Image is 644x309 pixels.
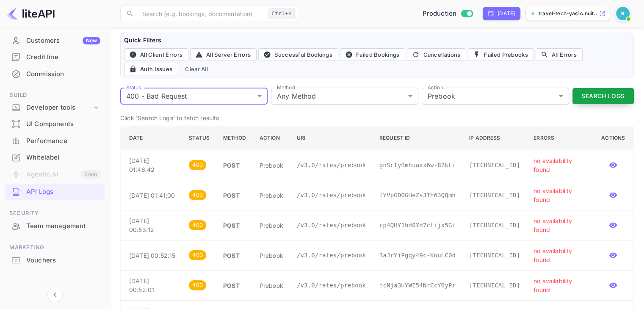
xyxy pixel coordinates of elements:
button: All Client Errors [124,48,188,61]
p: no availability found [533,246,588,264]
p: prebook [260,281,283,290]
button: Successful Bookings [258,48,338,61]
div: API Logs [26,187,100,197]
th: URI [290,126,373,150]
div: Ctrl+K [268,8,295,19]
p: /v3.0/rates/prebook [297,251,366,260]
p: /v3.0/rates/prebook [297,161,366,170]
div: Switch to Sandbox mode [419,9,476,19]
span: 400 [189,281,206,290]
p: [DATE] 01:46:42 [129,156,175,174]
p: [TECHNICAL_ID] [469,191,520,200]
th: Actions [594,126,633,150]
th: Date [121,126,182,150]
p: no availability found [533,156,588,174]
p: prebook [260,191,283,200]
div: New [83,37,100,44]
img: Revolut [616,7,630,20]
button: Search Logs [572,88,634,105]
p: POST [223,281,246,290]
p: prebook [260,221,283,230]
div: Customers [26,36,100,46]
span: Security [5,209,105,218]
p: fYVpGDOGHeZsJTh63QQmh [379,191,456,200]
p: [TECHNICAL_ID] [469,281,520,290]
p: cp4QHY1hd0Yd7clijx5Gi [379,221,456,230]
button: Collapse navigation [47,287,63,302]
input: Search (e.g. bookings, documentation) [137,5,265,22]
p: [DATE] 00:53:12 [129,216,175,234]
p: POST [223,221,246,230]
span: Production [423,9,457,19]
th: IP Address [462,126,527,150]
a: Commission [5,66,105,82]
p: POST [223,251,246,260]
div: Credit line [26,52,100,62]
a: Bookings [5,16,105,31]
a: Team management [5,218,105,234]
div: Developer tools [26,103,92,113]
label: Method [277,84,295,91]
div: Commission [5,66,105,83]
a: API Logs [5,184,105,199]
span: Build [5,91,105,100]
p: prebook [260,251,283,260]
th: Status [182,126,216,150]
p: /v3.0/rates/prebook [297,191,366,200]
p: [TECHNICAL_ID] [469,161,520,170]
div: Vouchers [26,256,100,265]
span: 400 [189,221,206,229]
span: 400 [189,191,206,199]
p: no availability found [533,276,588,294]
p: prebook [260,161,283,170]
p: travel-tech-yas1c.nuit... [539,10,597,17]
button: All Server Errors [190,48,257,61]
p: [DATE] 00:52:01 [129,276,175,294]
a: Whitelabel [5,149,105,165]
a: Credit line [5,49,105,65]
p: gnScIyBmhuaxx6w-82kLi [379,161,456,170]
div: Team management [5,218,105,235]
th: Request ID [373,126,462,150]
button: Failed Bookings [340,48,406,61]
button: Clear All [182,63,211,75]
div: [DATE] [498,10,515,17]
a: Vouchers [5,252,105,268]
button: Failed Prebooks [468,48,534,61]
img: LiteAPI logo [7,7,55,20]
button: Cancellations [407,48,466,61]
a: CustomersNew [5,33,105,48]
p: [DATE] 00:52:15 [129,251,175,260]
div: Whitelabel [5,149,105,166]
div: Performance [5,133,105,149]
div: Any Method [271,88,418,105]
p: [TECHNICAL_ID] [469,251,520,260]
a: UI Components [5,116,105,132]
div: Commission [26,69,100,79]
p: no availability found [533,186,588,204]
p: Click 'Search Logs' to fetch results [120,113,634,122]
p: [TECHNICAL_ID] [469,221,520,230]
div: UI Components [26,119,100,129]
p: [DATE] 01:41:00 [129,191,175,200]
th: Errors [527,126,594,150]
p: /v3.0/rates/prebook [297,281,366,290]
p: POST [223,191,246,200]
p: POST [223,161,246,170]
span: Marketing [5,243,105,252]
th: Method [216,126,253,150]
div: Developer tools [5,100,105,115]
div: Prebook [422,88,569,105]
span: 400 [189,251,206,259]
a: Performance [5,133,105,149]
p: tcNja3HYWI54NrCcY6yPr [379,281,456,290]
button: All Errors [536,48,583,61]
div: API Logs [5,184,105,200]
button: Auth Issues [124,63,178,75]
div: Vouchers [5,252,105,269]
label: Action [428,84,443,91]
h6: Quick Filters [124,36,630,45]
label: Status [126,84,141,91]
div: Performance [26,136,100,146]
p: no availability found [533,216,588,234]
